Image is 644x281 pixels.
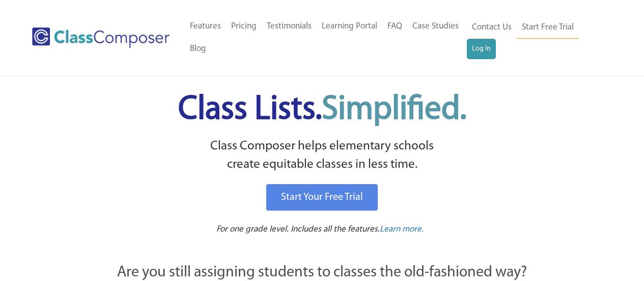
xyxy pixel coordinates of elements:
[281,192,363,202] span: Start Your Free Trial
[178,93,466,126] span: Class Lists.
[32,28,170,48] img: Class Composer
[467,39,496,59] a: Log In
[517,16,579,39] a: Start Free Trial
[185,15,467,60] nav: Header Menu
[266,184,378,211] a: Start Your Free Trial
[185,15,226,38] a: Features
[262,15,317,38] a: Testimonials
[61,137,583,174] p: Class Composer helps elementary schools create equitable classes in less time.
[467,16,517,39] a: Contact Us
[382,15,407,38] a: FAQ
[317,15,382,38] a: Learning Portal
[216,225,380,234] span: For one grade level. Includes all the features.
[380,223,424,236] a: Learn more.
[226,15,262,38] a: Pricing
[322,93,466,126] span: Simplified.
[380,225,424,234] span: Learn more.
[467,16,604,59] nav: Header Menu
[407,15,464,38] a: Case Studies
[185,38,211,60] a: Blog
